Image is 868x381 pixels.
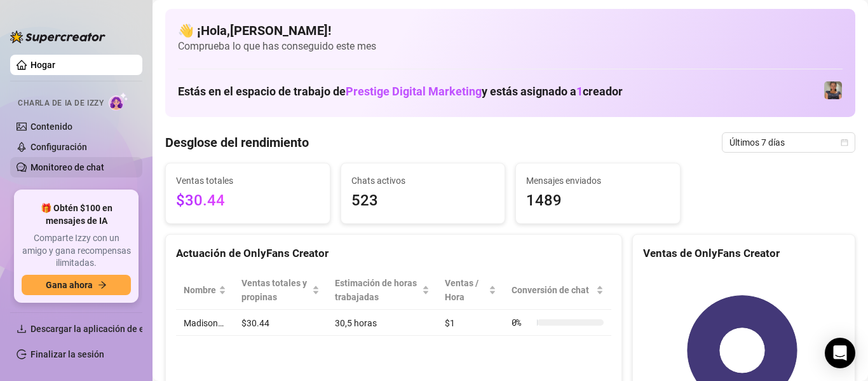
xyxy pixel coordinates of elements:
[176,271,234,310] th: Nombre
[178,85,346,98] font: Estás en el espacio de trabajo de
[825,338,855,368] div: Abrir Intercom Messenger
[335,278,417,302] font: Estimación de horas trabajadas
[729,133,848,152] span: Últimos 7 días
[31,142,87,152] a: Configuración
[841,139,848,146] span: calendario
[437,271,504,310] th: Ventas / Hora
[10,31,105,43] img: logo-BBDzfeDw.svg
[351,191,378,209] font: 523
[178,23,230,38] font: 👋 ¡Hola,
[482,85,576,98] font: y estás asignado a
[31,162,104,172] a: Monitoreo de chat
[31,324,178,334] font: Descargar la aplicación de escritorio
[576,85,583,98] font: 1
[109,92,128,111] img: AI Chatter
[176,191,225,209] font: $30.44
[18,99,104,107] font: Charla de IA de Izzy
[526,176,601,186] font: Mensajes enviados
[22,275,131,295] button: Gana ahoraflecha derecha
[234,271,327,310] th: Ventas totales y propinas
[31,121,72,132] a: Contenido
[824,81,842,99] img: Madison
[351,176,405,186] font: Chats activos
[516,316,521,328] font: %
[328,23,331,38] font: !
[512,285,589,295] font: Conversión de chat
[176,247,329,260] font: Actuación de OnlyFans Creator
[22,233,131,268] font: Comparte Izzy con un amigo y gana recompensas ilimitadas.
[346,85,482,98] font: Prestige Digital Marketing
[512,316,517,328] font: 0
[184,318,224,328] font: Madison…
[46,280,93,290] font: Gana ahora
[445,278,478,302] font: Ventas / Hora
[176,176,233,186] font: Ventas totales
[445,318,455,328] font: $1
[526,191,562,209] font: 1489
[504,271,611,310] th: Conversión de chat
[241,318,269,328] font: $30.44
[31,349,104,359] a: Finalizar la sesión
[230,23,328,38] font: [PERSON_NAME]
[165,135,309,150] font: Desglose del rendimiento
[178,40,376,52] font: Comprueba lo que has conseguido este mes
[31,60,55,70] a: Hogar
[41,203,112,226] font: 🎁 Obtén $100 en mensajes de IA
[583,85,623,98] font: creador
[17,324,27,334] span: descargar
[184,285,216,295] font: Nombre
[335,318,377,328] font: 30,5 horas
[729,137,785,148] font: Últimos 7 días
[241,278,307,302] font: Ventas totales y propinas
[643,247,780,260] font: Ventas de OnlyFans Creator
[98,281,107,289] span: flecha derecha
